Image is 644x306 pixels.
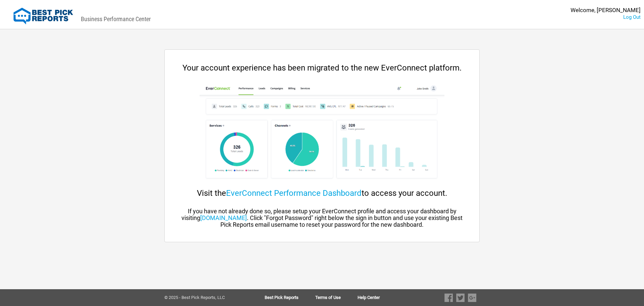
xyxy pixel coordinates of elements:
div: Your account experience has been migrated to the new EverConnect platform. [178,63,466,73]
a: Log Out [623,14,641,20]
a: Terms of Use [315,295,358,300]
img: cp-dashboard.png [200,83,444,183]
div: © 2025 - Best Pick Reports, LLC [164,295,243,300]
a: EverConnect Performance Dashboard [226,188,362,198]
div: If you have not already done so, please setup your EverConnect profile and access your dashboard ... [178,208,466,228]
a: [DOMAIN_NAME] [200,214,247,221]
a: Help Center [358,295,380,300]
img: Best Pick Reports Logo [13,8,73,25]
a: Best Pick Reports [265,295,315,300]
div: Visit the to access your account. [178,188,466,198]
div: Welcome, [PERSON_NAME] [571,7,641,14]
